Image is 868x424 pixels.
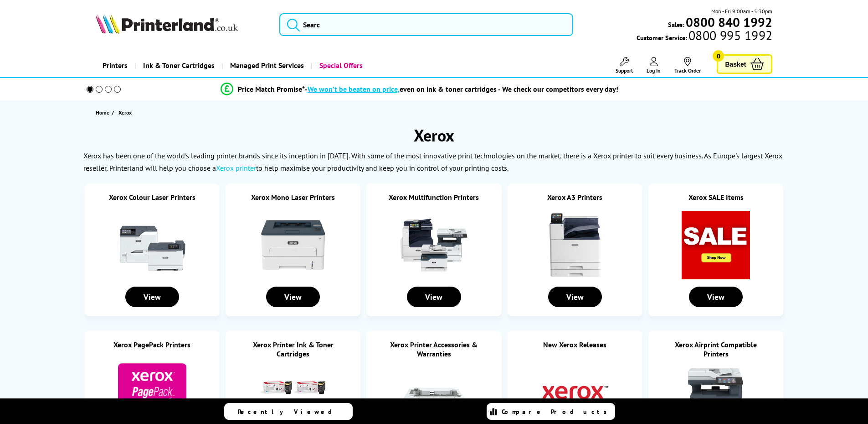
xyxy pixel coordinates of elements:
span: Log In [647,67,661,74]
span: We won’t be beaten on price, [308,84,400,94]
div: View [407,287,461,307]
span: 0800 995 1992 [687,31,772,40]
div: View [125,287,179,307]
h1: Xerox [79,125,790,146]
div: View [548,287,602,307]
img: Xerox Multifunction Printers [400,211,468,279]
a: Xerox Printer Accessories & Warranties [390,340,478,358]
a: Recently Viewed [224,403,353,420]
span: Mon - Fri 9:00am - 5:30pm [711,7,772,16]
a: Printerland Logo [96,14,268,36]
span: Basket [725,58,746,70]
div: - even on ink & toner cartridges - We check our competitors every day! [305,84,618,94]
a: Track Order [674,57,701,74]
span: 0 [713,50,724,62]
b: 0800 840 1992 [686,14,772,31]
a: Printers [96,54,134,77]
a: 0800 840 1992 [684,18,772,26]
div: View [266,287,320,307]
a: Support [616,57,633,74]
li: modal_Promise [74,81,765,97]
span: Price Match Promise* [238,84,305,94]
span: Sales: [668,20,684,29]
img: Xerox Colour Laser Printers [118,211,186,279]
a: View [548,293,602,302]
a: Xerox A3 Printers [547,193,602,202]
img: Xerox Mono Laser Printers [259,211,327,279]
a: Basket 0 [717,54,772,74]
a: Xerox Colour Laser Printers [109,193,195,202]
img: Xerox SALE Items [682,211,750,279]
a: New Xerox Releases [543,340,606,349]
a: Xerox SALE Items [688,193,744,202]
a: Xerox Printer Ink & Toner Cartridges [253,340,334,358]
span: Support [616,67,633,74]
a: View [407,293,461,302]
a: Home [96,108,112,117]
img: Xerox A3 Printers [541,211,609,279]
a: View [689,293,743,302]
a: Log In [647,57,661,74]
a: View [266,293,320,302]
span: Ink & Toner Cartridges [143,54,215,77]
a: Xerox Mono Laser Printers [251,193,335,202]
span: Customer Service: [637,31,772,42]
a: Xerox printer [216,163,256,173]
span: Xerox [118,109,132,116]
a: Managed Print Services [221,54,311,77]
input: Searc [279,13,573,36]
a: Xerox Multifunction Printers [389,193,479,202]
span: Recently Viewed [238,408,341,416]
a: Xerox PagePack Printers [113,340,190,349]
a: Compare Products [487,403,615,420]
img: Printerland Logo [96,14,238,34]
div: View [689,287,743,307]
a: Special Offers [311,54,370,77]
a: View [125,293,179,302]
p: Xerox has been one of the world's leading printer brands since its inception in [DATE]. With some... [83,151,782,173]
a: Xerox Airprint Compatible Printers [675,340,757,358]
a: Ink & Toner Cartridges [134,54,221,77]
span: Compare Products [502,408,612,416]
